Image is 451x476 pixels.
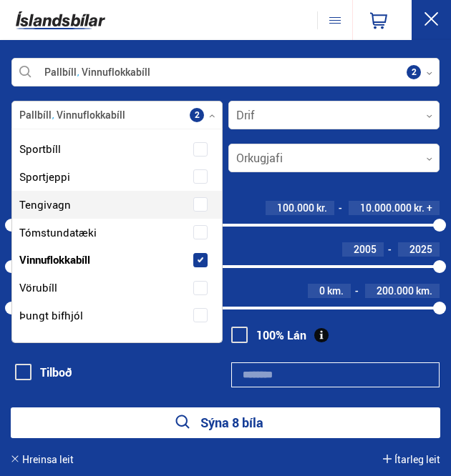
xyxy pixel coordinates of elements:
span: km. [416,285,432,297]
span: Tengivagn [19,194,71,215]
span: + [427,202,432,214]
span: km. [327,285,344,297]
img: G0Ugv5HjCgRt.svg [16,5,105,36]
span: kr. [316,202,327,214]
span: 200.000 [377,284,414,297]
button: Opna LiveChat spjallviðmót [11,6,54,49]
span: Sportbíll [19,139,61,159]
span: 10.000.000 [360,201,412,214]
label: Tilboð [15,366,72,379]
span: Tómstundatæki [19,222,97,243]
button: Sýna 8 bíla [11,407,440,438]
span: Þungt bifhjól [19,305,83,326]
span: Vinnuflokkabíll [19,249,90,270]
span: 2005 [354,242,377,256]
span: Vörubíll [19,277,57,298]
button: Ítarleg leit [383,454,440,465]
span: 0 [319,284,325,297]
button: Hreinsa leit [11,454,74,465]
span: 2025 [409,242,432,256]
span: Sportjeppi [19,167,70,187]
span: kr. [414,202,425,214]
span: 100.000 [277,201,314,214]
label: 100% Lán [231,329,306,342]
